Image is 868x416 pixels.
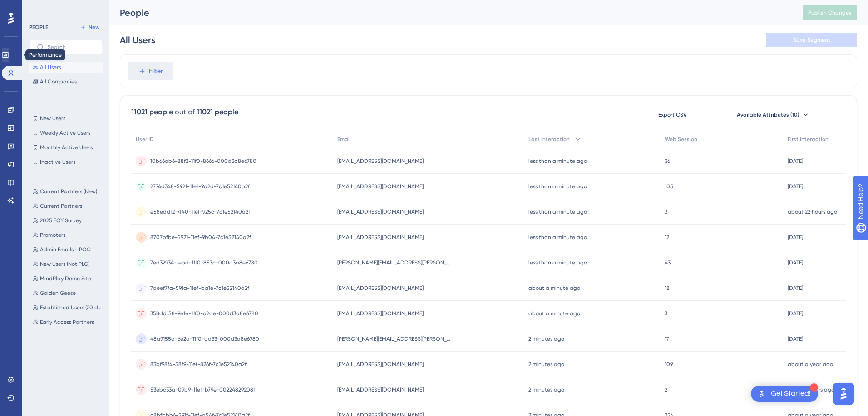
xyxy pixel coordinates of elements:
[766,33,857,47] button: Save Segment
[658,111,687,118] span: Export CSV
[665,157,670,165] span: 36
[788,361,833,367] time: about a year ago
[528,234,587,240] time: less than a minute ago
[29,244,108,255] button: Admin Emails - POC
[29,76,103,87] button: All Companies
[77,22,103,33] button: New
[337,386,424,393] span: [EMAIL_ADDRESS][DOMAIN_NAME]
[40,202,82,210] span: Current Partners
[29,62,103,73] button: All Users
[337,335,451,343] span: [PERSON_NAME][EMAIL_ADDRESS][PERSON_NAME][DOMAIN_NAME]
[788,310,803,317] time: [DATE]
[175,107,195,117] div: out of
[197,107,238,117] div: 11021 people
[665,208,667,215] span: 3
[40,115,65,122] span: New Users
[40,64,61,71] span: All Users
[29,113,103,124] button: New Users
[793,36,830,44] span: Save Segment
[29,230,108,240] button: Promoters
[150,284,249,292] span: 7deef7fa-591a-11ef-ba1e-7c1e52140a2f
[21,2,57,13] span: Need Help?
[665,284,670,292] span: 18
[89,24,99,31] span: New
[756,388,767,399] img: launcher-image-alternative-text
[149,66,163,77] span: Filter
[528,336,564,342] time: 2 minutes ago
[788,336,803,342] time: [DATE]
[29,186,108,197] button: Current Partners (New)
[150,386,255,393] span: 53ebc33a-09b9-11ef-b79e-00224829208f
[337,259,451,266] span: [PERSON_NAME][EMAIL_ADDRESS][PERSON_NAME][DOMAIN_NAME]
[120,34,155,46] div: All Users
[751,386,818,402] div: Open Get Started! checklist, remaining modules: 1
[737,111,799,118] span: Available Attributes (10)
[150,234,251,241] span: 8707bfbe-5921-11ef-9b04-7c1e52140a2f
[150,157,256,165] span: 10b66ab6-88f2-11f0-8666-000d3a8e6780
[29,317,108,328] button: Early Access Partners
[771,389,811,399] div: Get Started!
[788,209,837,215] time: about 22 hours ago
[128,62,173,80] button: Filter
[40,217,82,224] span: 2025 EOY Survey
[40,246,91,253] span: Admin Emails - POC
[48,44,95,50] input: Search
[337,310,424,317] span: [EMAIL_ADDRESS][DOMAIN_NAME]
[528,285,580,291] time: about a minute ago
[29,201,108,211] button: Current Partners
[40,144,93,151] span: Monthly Active Users
[150,335,259,343] span: 48a9155a-6e2a-11f0-ad33-000d3a8e6780
[788,259,803,266] time: [DATE]
[665,136,697,143] span: Web Session
[810,383,818,392] div: 1
[29,215,108,226] button: 2025 EOY Survey
[665,361,673,368] span: 109
[150,183,250,190] span: 2774d348-5921-11ef-9a2d-7c1e52140a2f
[29,127,103,138] button: Weekly Active Users
[40,188,97,195] span: Current Partners (New)
[528,158,587,164] time: less than a minute ago
[150,208,250,215] span: e58eddf2-7f40-11ef-925c-7c1e52140a2f
[40,289,76,297] span: Golden Geese
[40,231,65,239] span: Promoters
[337,136,351,143] span: Email
[337,284,424,292] span: [EMAIL_ADDRESS][DOMAIN_NAME]
[528,183,587,190] time: less than a minute ago
[40,260,89,268] span: New Users (Not PLG)
[788,234,803,240] time: [DATE]
[337,234,424,241] span: [EMAIL_ADDRESS][DOMAIN_NAME]
[29,24,48,31] div: PEOPLE
[136,136,154,143] span: User ID
[830,380,857,407] iframe: UserGuiding AI Assistant Launcher
[29,273,108,284] button: MindPlay Demo Site
[120,6,780,19] div: People
[803,5,857,20] button: Publish Changes
[700,108,846,122] button: Available Attributes (10)
[40,304,104,311] span: Established Users (20 days)
[40,318,94,326] span: Early Access Partners
[788,183,803,190] time: [DATE]
[29,259,108,269] button: New Users (Not PLG)
[150,361,247,368] span: 83bf98f4-58f9-11ef-826f-7c1e52140a2f
[40,158,75,166] span: Inactive Users
[650,108,695,122] button: Export CSV
[150,259,258,266] span: 7ed32934-1ebd-11f0-853c-000d3a8e6780
[337,361,424,368] span: [EMAIL_ADDRESS][DOMAIN_NAME]
[528,259,587,266] time: less than a minute ago
[528,387,564,393] time: 2 minutes ago
[29,142,103,153] button: Monthly Active Users
[528,310,580,317] time: about a minute ago
[665,183,673,190] span: 105
[40,78,77,85] span: All Companies
[337,183,424,190] span: [EMAIL_ADDRESS][DOMAIN_NAME]
[528,136,570,143] span: Last Interaction
[665,259,671,266] span: 43
[150,310,258,317] span: 358dd158-9e1e-11f0-a2de-000d3a8e6780
[788,158,803,164] time: [DATE]
[528,361,564,367] time: 2 minutes ago
[788,136,829,143] span: First Interaction
[808,9,852,16] span: Publish Changes
[29,302,108,313] button: Established Users (20 days)
[665,335,669,343] span: 17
